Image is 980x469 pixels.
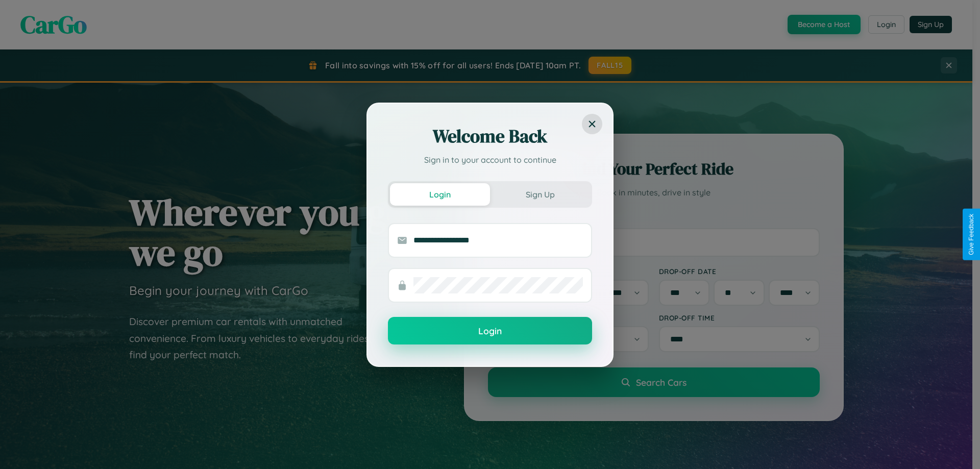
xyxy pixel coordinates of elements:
[968,214,975,255] div: Give Feedback
[388,317,592,344] button: Login
[390,183,490,206] button: Login
[388,124,592,149] h2: Welcome Back
[388,154,592,166] p: Sign in to your account to continue
[490,183,590,206] button: Sign Up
